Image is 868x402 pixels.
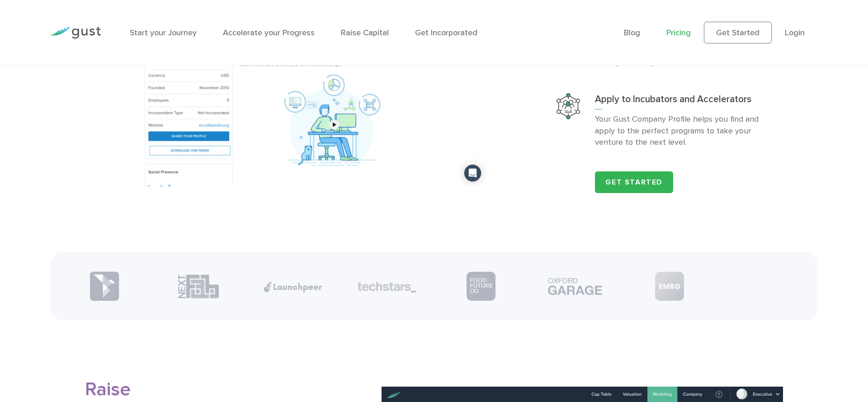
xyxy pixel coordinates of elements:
[666,28,691,38] a: Pricing
[85,378,131,401] span: Raise
[90,271,119,301] img: Partner
[546,275,604,298] img: Partner
[178,274,219,299] img: Partner
[223,28,315,38] a: Accelerate your Progress
[704,22,772,43] a: Get Started
[415,28,477,38] a: Get Incorporated
[557,93,580,119] img: Apply To Incubators And Accelerators
[595,171,673,193] a: Get Started
[595,93,771,109] h3: Apply to Incubators and Accelerators
[50,27,101,39] img: Gust Logo
[264,281,322,293] img: Partner
[341,28,389,38] a: Raise Capital
[624,28,640,38] a: Blog
[655,272,684,301] img: Partner
[130,28,197,38] a: Start your Journey
[595,114,771,149] p: Your Gust Company Profile helps you find and apply to the perfect programs to take your venture t...
[467,272,495,301] img: Partner
[785,28,805,38] a: Login
[358,282,416,293] img: Partner
[544,81,783,161] a: Apply To Incubators And AcceleratorsApply to Incubators and AcceleratorsYour Gust Company Profile...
